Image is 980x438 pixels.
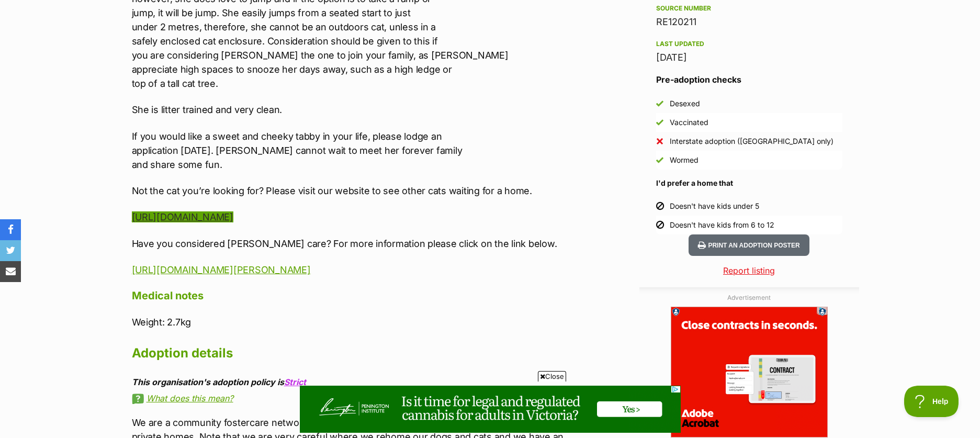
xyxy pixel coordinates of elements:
a: Privacy Notification [370,1,381,9]
h4: I'd prefer a home that [656,178,842,188]
h2: Adoption details [132,342,564,365]
p: Not the cat you’re looking for? Please visit our website to see other cats waiting for a home. [132,184,564,198]
div: Wormed [670,155,699,165]
img: iconc.png [370,1,380,8]
iframe: Help Scout Beacon - Open [904,386,959,417]
div: Vaccinated [670,117,708,128]
h3: Pre-adoption checks [656,73,842,86]
p: She is litter trained and very clean. [132,103,564,117]
iframe: Advertisement [300,386,681,433]
a: What does this mean? [132,394,564,403]
a: [URL][DOMAIN_NAME] [132,211,233,222]
a: Report listing [639,264,859,277]
div: [DATE] [656,50,842,65]
p: Have you considered [PERSON_NAME] care? For more information please click on the link below. [132,237,564,251]
img: consumer-privacy-logo.png [371,1,380,9]
div: This organisation's adoption policy is [132,377,564,387]
div: Desexed [670,98,700,109]
p: If you would like a sweet and cheeky tabby in your life, please lodge an application [DATE]. [PER... [132,129,564,172]
a: Strict [284,377,306,387]
a: [URL][DOMAIN_NAME][PERSON_NAME] [132,264,311,275]
img: Yes [656,119,663,126]
img: Yes [656,100,663,107]
img: No [656,138,663,145]
div: Doesn't have kids from 6 to 12 [670,220,774,230]
img: Yes [656,156,663,164]
img: consumer-privacy-logo.png [1,1,9,9]
div: Doesn't have kids under 5 [670,201,759,211]
div: Interstate adoption ([GEOGRAPHIC_DATA] only) [670,136,833,147]
span: Close [538,371,566,381]
h4: Medical notes [132,289,564,302]
div: RE120211 [656,15,842,29]
div: Last updated [656,40,842,48]
iframe: Advertisement [671,307,828,437]
p: Weight: 2.7kg [132,315,564,329]
div: Source number [656,4,842,13]
button: Print an adoption poster [689,234,809,256]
